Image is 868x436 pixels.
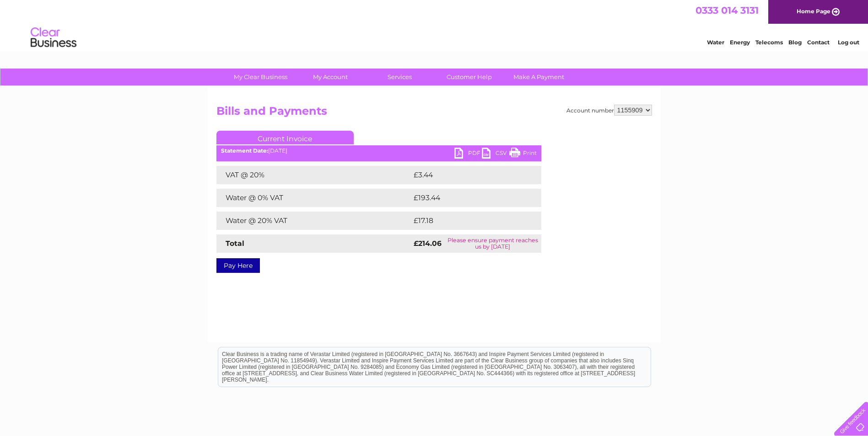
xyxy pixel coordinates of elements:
[807,39,830,46] a: Contact
[411,189,525,207] td: £193.44
[216,189,411,207] td: Water @ 0% VAT
[482,148,509,161] a: CSV
[730,39,750,46] a: Energy
[788,39,802,46] a: Blog
[414,239,442,248] strong: £214.06
[411,212,521,230] td: £17.18
[216,148,541,154] div: [DATE]
[226,239,244,248] strong: Total
[444,234,541,253] td: Please ensure payment reaches us by [DATE]
[218,5,651,44] div: Clear Business is a trading name of Verastar Limited (registered in [GEOGRAPHIC_DATA] No. 3667643...
[755,39,783,46] a: Telecoms
[695,5,759,16] a: 0333 014 3131
[216,166,411,184] td: VAT @ 20%
[221,147,268,154] b: Statement Date:
[30,24,77,52] img: logo.png
[362,69,437,85] a: Services
[431,69,507,85] a: Customer Help
[707,39,724,46] a: Water
[216,212,411,230] td: Water @ 20% VAT
[216,258,260,273] a: Pay Here
[838,39,859,46] a: Log out
[216,131,354,144] a: Current Invoice
[411,166,520,184] td: £3.44
[216,105,652,122] h2: Bills and Payments
[292,69,368,85] a: My Account
[566,105,652,116] div: Account number
[509,148,537,161] a: Print
[501,69,577,85] a: Make A Payment
[454,148,482,161] a: PDF
[223,69,298,85] a: My Clear Business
